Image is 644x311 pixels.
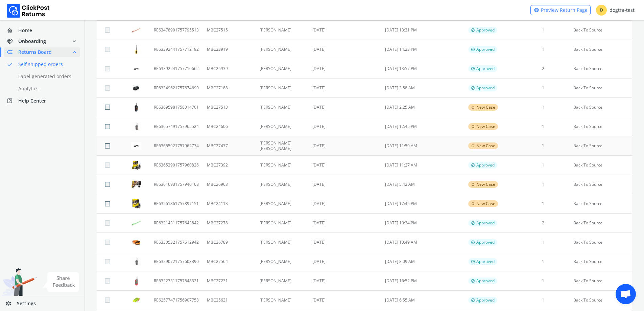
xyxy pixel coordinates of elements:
[308,117,381,136] td: [DATE]
[569,175,632,194] td: Back To Source
[131,179,141,190] img: row_image
[471,220,475,226] span: verified
[4,84,88,93] a: Analytics
[308,175,381,194] td: [DATE]
[131,26,141,34] img: row_image
[203,136,255,156] td: MBC27477
[517,40,569,59] td: 1
[18,97,46,104] span: Help Center
[150,194,203,214] td: RE63561861757897151
[131,44,141,54] img: row_image
[381,252,464,271] td: [DATE] 8:09 AM
[71,37,77,46] span: expand_more
[569,59,632,79] td: Back To Source
[569,252,632,271] td: Back To Source
[569,136,632,156] td: Back To Source
[476,143,495,149] span: New Case
[308,59,381,79] td: [DATE]
[203,194,255,214] td: MBC24113
[471,162,475,168] span: verified
[476,27,495,33] span: Approved
[308,291,381,310] td: [DATE]
[150,252,203,271] td: RE63290721757603390
[7,96,18,106] span: help_center
[308,79,381,98] td: [DATE]
[203,175,255,194] td: MBC26963
[256,214,309,233] td: [PERSON_NAME]
[381,233,464,252] td: [DATE] 10:49 AM
[569,291,632,310] td: Back To Source
[131,102,141,112] img: row_image
[203,117,255,136] td: MBC24606
[203,59,255,79] td: MBC26939
[256,79,309,98] td: [PERSON_NAME]
[569,194,632,214] td: Back To Source
[381,175,464,194] td: [DATE] 5:42 AM
[381,117,464,136] td: [DATE] 12:45 PM
[471,143,475,149] span: rotate_left
[131,257,141,266] img: row_image
[471,27,475,33] span: verified
[131,199,141,209] img: row_image
[308,271,381,291] td: [DATE]
[517,175,569,194] td: 1
[150,21,203,40] td: RE63478901757795513
[471,240,475,245] span: verified
[381,136,464,156] td: [DATE] 11:59 AM
[381,291,464,310] td: [DATE] 6:55 AM
[471,66,475,71] span: verified
[476,124,495,129] span: New Case
[256,136,309,156] td: [PERSON_NAME] [PERSON_NAME]
[18,38,46,45] span: Onboarding
[476,220,495,226] span: Approved
[256,98,309,117] td: [PERSON_NAME]
[569,271,632,291] td: Back To Source
[150,156,203,175] td: RE63653901757960826
[150,79,203,98] td: RE63349621757674690
[150,40,203,59] td: RE63392441757712192
[150,136,203,156] td: RE63655921757962774
[203,233,255,252] td: MBC26789
[517,156,569,175] td: 1
[517,136,569,156] td: 1
[381,271,464,291] td: [DATE] 16:52 PM
[471,201,475,206] span: rotate_left
[569,233,632,252] td: Back To Source
[471,124,475,129] span: rotate_left
[308,252,381,271] td: [DATE]
[131,142,141,150] img: row_image
[569,117,632,136] td: Back To Source
[517,271,569,291] td: 1
[471,47,475,52] span: verified
[381,98,464,117] td: [DATE] 2:25 AM
[476,66,495,71] span: Approved
[569,98,632,117] td: Back To Source
[203,40,255,59] td: MBC23919
[517,252,569,271] td: 1
[150,59,203,79] td: RE63392241757710662
[71,47,77,57] span: expand_less
[569,156,632,175] td: Back To Source
[517,291,569,310] td: 1
[18,49,52,55] span: Returns Board
[476,201,495,206] span: New Case
[308,40,381,59] td: [DATE]
[42,272,79,292] img: share feedback
[517,214,569,233] td: 2
[7,4,50,18] img: Logo
[256,291,309,310] td: [PERSON_NAME]
[308,233,381,252] td: [DATE]
[203,79,255,98] td: MBC27188
[131,237,141,247] img: row_image
[256,233,309,252] td: [PERSON_NAME]
[476,240,495,245] span: Approved
[569,21,632,40] td: Back To Source
[131,219,141,227] img: row_image
[381,40,464,59] td: [DATE] 14:23 PM
[18,27,32,34] span: Home
[476,105,495,110] span: New Case
[7,47,18,57] span: low_priority
[256,59,309,79] td: [PERSON_NAME]
[381,79,464,98] td: [DATE] 3:58 AM
[308,21,381,40] td: [DATE]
